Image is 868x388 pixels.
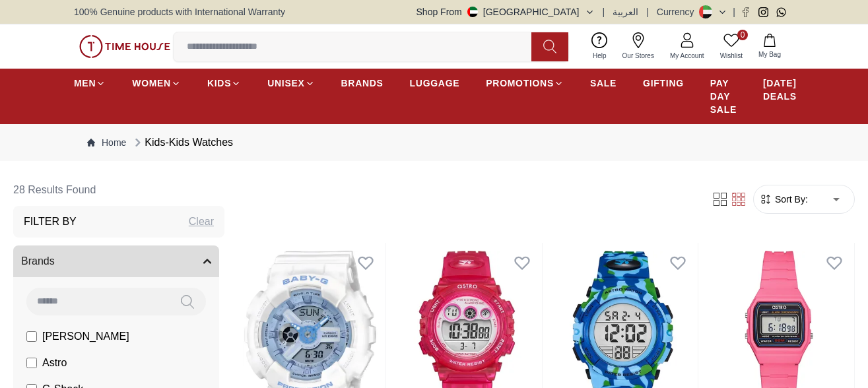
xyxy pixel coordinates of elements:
a: BRANDS [341,71,384,95]
button: Sort By: [759,193,808,206]
img: United Arab Emirates [467,7,478,17]
h3: Filter By [24,214,77,230]
a: Facebook [741,7,751,17]
span: Sort By: [772,193,808,206]
span: [DATE] DEALS [763,77,797,103]
a: GIFTING [643,71,684,95]
span: My Bag [753,49,786,59]
input: [PERSON_NAME] [26,331,37,342]
span: GIFTING [643,77,684,90]
span: Wishlist [715,51,748,61]
span: LUGGAGE [410,77,460,90]
div: Currency [657,5,700,18]
span: 100% Genuine products with International Warranty [74,5,285,18]
span: Our Stores [617,51,659,61]
span: Brands [21,253,55,269]
span: KIDS [207,77,231,90]
span: UNISEX [267,77,304,90]
a: MEN [74,71,106,95]
a: Our Stores [615,30,662,63]
input: Astro [26,358,37,368]
span: PAY DAY SALE [710,77,737,116]
div: Kids-Kids Watches [131,135,233,150]
button: العربية [613,5,638,18]
a: LUGGAGE [410,71,460,95]
span: Astro [42,355,67,371]
a: [DATE] DEALS [763,71,797,108]
button: Shop From[GEOGRAPHIC_DATA] [417,5,595,18]
a: 0Wishlist [712,30,751,63]
img: ... [79,35,170,58]
h6: 28 Results Found [13,174,224,206]
span: 0 [737,30,748,40]
span: MEN [74,77,96,90]
a: Instagram [758,7,768,17]
a: SALE [590,71,617,95]
span: | [646,5,649,18]
a: PROMOTIONS [486,71,564,95]
span: [PERSON_NAME] [42,329,129,344]
a: Home [87,136,126,149]
span: PROMOTIONS [486,77,554,90]
nav: Breadcrumb [74,124,794,161]
span: SALE [590,77,617,90]
div: Clear [189,214,214,230]
span: BRANDS [341,77,384,90]
button: Brands [13,245,219,277]
a: Help [585,30,615,63]
a: Whatsapp [776,7,786,17]
a: UNISEX [267,71,314,95]
span: My Account [665,51,710,61]
a: KIDS [207,71,241,95]
span: | [603,5,605,18]
button: My Bag [751,31,789,62]
span: Help [587,51,612,61]
a: WOMEN [132,71,181,95]
a: PAY DAY SALE [710,71,737,121]
span: WOMEN [132,77,171,90]
span: | [733,5,735,18]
